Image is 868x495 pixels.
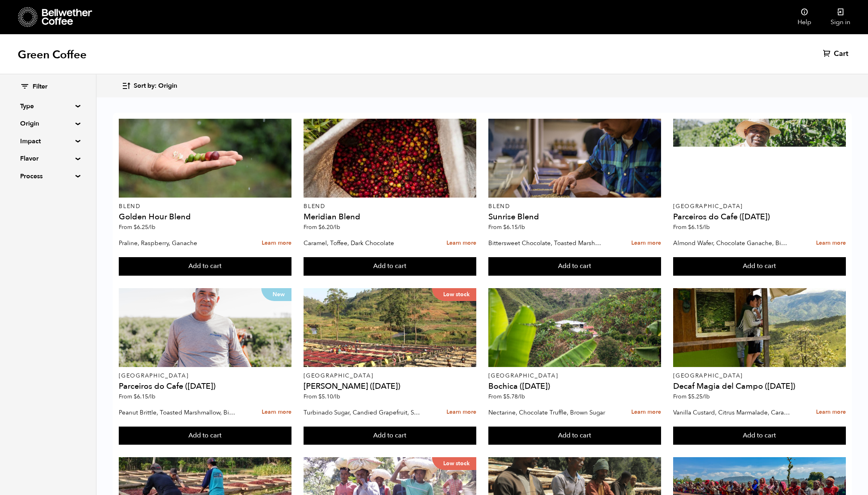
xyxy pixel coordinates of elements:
span: /lb [333,393,340,400]
p: Praline, Raspberry, Ganache [119,237,236,249]
a: Learn more [816,404,846,421]
button: Sort by: Origin [122,76,177,95]
span: $ [318,223,322,231]
bdi: 5.25 [688,393,710,400]
button: Add to cart [119,257,291,276]
span: /lb [148,393,155,400]
a: New [119,288,291,367]
a: Cart [823,49,850,59]
p: Peanut Brittle, Toasted Marshmallow, Bittersweet Chocolate [119,406,236,419]
p: Low stock [432,288,476,301]
span: $ [688,393,691,400]
button: Add to cart [673,257,845,276]
h4: Parceiros do Cafe ([DATE]) [673,213,845,221]
p: Caramel, Toffee, Dark Chocolate [304,237,421,249]
span: From [304,223,340,231]
span: $ [134,393,137,400]
p: Almond Wafer, Chocolate Ganache, Bing Cherry [673,237,790,249]
bdi: 6.20 [318,223,340,231]
summary: Type [20,101,76,111]
bdi: 5.10 [318,393,340,400]
h4: Bochica ([DATE]) [488,382,661,390]
span: $ [134,223,137,231]
p: Blend [304,204,476,209]
summary: Process [20,171,76,181]
h4: Decaf Magia del Campo ([DATE]) [673,382,845,390]
p: Bittersweet Chocolate, Toasted Marshmallow, Candied Orange, Praline [488,237,606,249]
span: From [304,393,340,400]
h4: Golden Hour Blend [119,213,291,221]
button: Add to cart [119,427,291,445]
button: Add to cart [304,257,476,276]
h4: Sunrise Blend [488,213,661,221]
span: From [488,223,525,231]
span: /lb [333,223,340,231]
span: $ [503,393,506,400]
button: Add to cart [304,427,476,445]
a: Learn more [446,235,476,252]
p: [GEOGRAPHIC_DATA] [488,373,661,379]
a: Learn more [816,235,846,252]
span: From [673,393,710,400]
summary: Flavor [20,154,76,163]
p: Turbinado Sugar, Candied Grapefruit, Spiced Plum [304,406,421,419]
span: Cart [834,49,848,59]
span: $ [503,223,506,231]
a: Learn more [262,404,291,421]
a: Learn more [631,404,661,421]
p: New [261,288,291,301]
p: Blend [119,204,291,209]
span: From [673,223,710,231]
span: From [488,393,525,400]
a: Learn more [262,235,291,252]
p: Vanilla Custard, Citrus Marmalade, Caramel [673,406,790,419]
h1: Green Coffee [18,47,87,62]
button: Add to cart [488,427,661,445]
bdi: 5.78 [503,393,525,400]
p: Low stock [432,457,476,470]
p: Blend [488,204,661,209]
button: Add to cart [488,257,661,276]
span: From [119,393,155,400]
span: /lb [703,393,710,400]
span: Filter [33,82,48,91]
bdi: 6.25 [134,223,155,231]
span: /lb [518,223,525,231]
span: /lb [148,223,155,231]
bdi: 6.15 [503,223,525,231]
a: Learn more [446,404,476,421]
span: $ [688,223,691,231]
a: Learn more [631,235,661,252]
h4: Parceiros do Cafe ([DATE]) [119,382,291,390]
button: Add to cart [673,427,845,445]
h4: [PERSON_NAME] ([DATE]) [304,382,476,390]
p: [GEOGRAPHIC_DATA] [673,204,845,209]
span: Sort by: Origin [134,82,177,91]
bdi: 6.15 [688,223,710,231]
bdi: 6.15 [134,393,155,400]
a: Low stock [304,288,476,367]
span: $ [318,393,322,400]
span: From [119,223,155,231]
span: /lb [518,393,525,400]
summary: Impact [20,136,76,146]
p: [GEOGRAPHIC_DATA] [673,373,845,379]
p: [GEOGRAPHIC_DATA] [119,373,291,379]
summary: Origin [20,119,76,128]
p: Nectarine, Chocolate Truffle, Brown Sugar [488,406,606,419]
h4: Meridian Blend [304,213,476,221]
p: [GEOGRAPHIC_DATA] [304,373,476,379]
span: /lb [703,223,710,231]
